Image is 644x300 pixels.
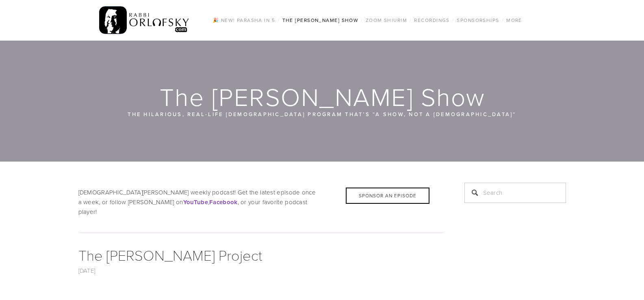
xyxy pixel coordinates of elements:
[99,4,190,36] img: RabbiOrlofsky.com
[278,17,280,24] span: /
[183,198,208,207] strong: YouTube
[504,15,525,26] a: More
[209,198,237,207] strong: Facebook
[127,110,517,119] p: The hilarious, real-life [DEMOGRAPHIC_DATA] program that’s “a show, not a [DEMOGRAPHIC_DATA]“
[78,84,567,110] h1: The [PERSON_NAME] Show
[452,17,454,24] span: /
[346,188,429,204] div: Sponsor an Episode
[78,245,262,265] a: The [PERSON_NAME] Project
[464,183,566,203] input: Search
[280,15,361,26] a: The [PERSON_NAME] Show
[78,266,95,275] a: [DATE]
[502,17,504,24] span: /
[209,198,237,206] a: Facebook
[361,17,363,24] span: /
[210,15,278,26] a: 🎉 NEW! Parasha in 5
[183,198,208,206] a: YouTube
[410,17,412,24] span: /
[412,15,452,26] a: Recordings
[454,15,501,26] a: Sponsorships
[363,15,410,26] a: Zoom Shiurim
[78,188,444,217] p: [DEMOGRAPHIC_DATA][PERSON_NAME] weekly podcast! Get the latest episode once a week, or follow [PE...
